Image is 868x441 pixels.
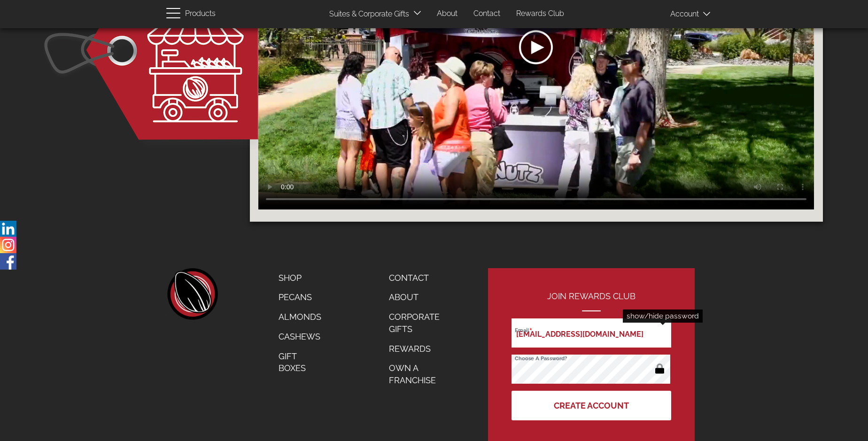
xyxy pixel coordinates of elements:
[271,307,328,327] a: Almonds
[382,358,458,390] a: Own a Franchise
[271,327,328,347] a: Cashews
[512,391,671,420] button: Create Account
[512,318,671,348] input: Email
[382,287,458,307] a: About
[430,5,465,23] a: About
[509,5,571,23] a: Rewards Club
[512,292,671,311] h2: Join Rewards Club
[271,347,328,378] a: Gift Boxes
[382,307,458,339] a: Corporate Gifts
[382,268,458,288] a: Contact
[382,339,458,359] a: Rewards
[166,268,218,320] a: home
[271,268,328,288] a: Shop
[185,7,216,21] span: Products
[271,287,328,307] a: Pecans
[322,5,412,23] a: Suites & Corporate Gifts
[623,309,703,323] div: show/hide password
[466,5,507,23] a: Contact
